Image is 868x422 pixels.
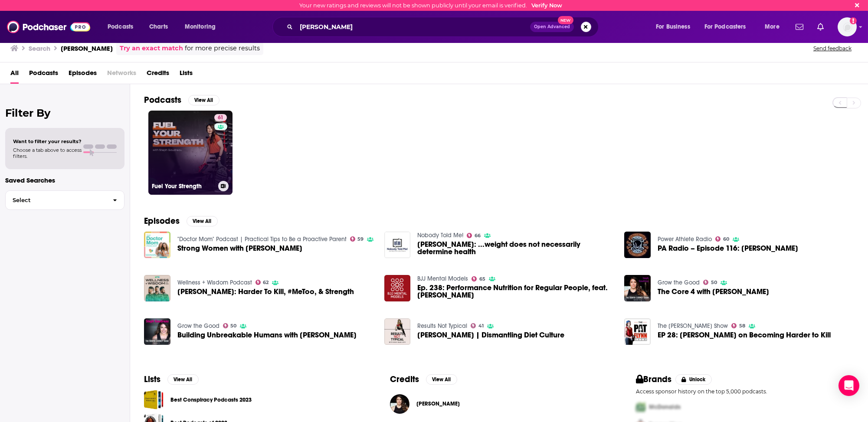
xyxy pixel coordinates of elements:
a: Show notifications dropdown [792,20,807,34]
span: Select [6,197,106,203]
h3: Search [29,44,50,52]
span: Monitoring [185,21,216,33]
a: Power Athlete Radio [658,236,712,243]
a: The Core 4 with Steph Gaudreau [658,288,769,295]
a: Verify Now [531,2,562,9]
a: 41 [471,323,484,328]
a: 65 [472,276,485,281]
a: Steph Gaudreau: Harder To Kill, #MeToo, & Strength [177,288,354,295]
img: Podchaser - Follow, Share and Rate Podcasts [7,19,90,35]
p: Access sponsor history on the top 5,000 podcasts. [636,388,854,395]
img: Steph Gaudreau: Harder To Kill, #MeToo, & Strength [144,275,170,301]
a: 59 [350,236,364,242]
span: More [765,21,780,33]
span: [PERSON_NAME]: ...weight does not necessarily determine health [417,241,614,255]
span: EP 28: [PERSON_NAME] on Becoming Harder to Kill [658,331,831,339]
span: 41 [478,324,484,328]
span: [PERSON_NAME] | Dismantling Diet Culture [417,331,564,339]
a: PA Radio – Episode 116: Steph Gaudreau [658,245,798,252]
a: Ep. 238: Performance Nutrition for Regular People, feat. Steph Gaudreau [417,284,614,299]
img: The Core 4 with Steph Gaudreau [624,275,651,301]
a: Building Unbreakable Humans with Steph Gaudreau [144,318,170,345]
a: CreditsView All [390,374,457,385]
button: open menu [179,20,227,34]
a: Grow the Good [658,279,700,286]
span: [PERSON_NAME]: Harder To Kill, #MeToo, & Strength [177,288,354,295]
a: Show notifications dropdown [814,20,827,34]
svg: Email not verified [850,17,857,24]
a: Ep. 238: Performance Nutrition for Regular People, feat. Steph Gaudreau [384,275,411,301]
h2: Lists [144,374,160,385]
span: Networks [107,66,136,84]
span: New [558,16,573,24]
img: First Pro Logo [632,398,649,416]
button: open menu [102,20,144,34]
a: 50 [703,280,717,285]
img: EP 28: Steph Gaudreau on Becoming Harder to Kill [624,318,651,345]
div: Your new ratings and reviews will not be shown publicly until your email is verified. [299,2,562,9]
div: Open Intercom Messenger [839,375,859,396]
input: Search podcasts, credits, & more... [296,20,530,34]
h3: Fuel Your Strength [152,183,215,190]
a: Building Unbreakable Humans with Steph Gaudreau [177,331,357,339]
a: Strong Women with Steph Gaudreau [177,245,302,252]
span: Open Advanced [534,25,570,29]
span: Podcasts [29,66,58,84]
a: Steph Gaudreau: ...weight does not necessarily determine health [417,241,614,255]
span: Choose a tab above to access filters. [13,147,82,159]
h2: Podcasts [144,95,181,105]
span: PA Radio – Episode 116: [PERSON_NAME] [658,245,798,252]
h2: Filter By [5,107,124,119]
button: Send feedback [811,45,854,52]
button: Select [5,190,124,210]
a: 66 [467,233,481,238]
span: Want to filter your results? [13,138,82,144]
span: 65 [479,277,485,281]
a: Best Conspiracy Podcasts 2023 [170,395,252,405]
span: 61 [218,114,223,122]
span: 62 [263,281,269,285]
img: Strong Women with Steph Gaudreau [144,232,170,258]
div: Search podcasts, credits, & more... [281,17,607,37]
button: View All [187,216,218,226]
span: Building Unbreakable Humans with [PERSON_NAME] [177,331,357,339]
span: Podcasts [108,21,133,33]
button: Open AdvancedNew [530,22,574,32]
span: 60 [723,237,729,241]
img: User Profile [838,17,857,36]
a: Charts [144,20,173,34]
button: open menu [650,20,701,34]
a: ListsView All [144,374,199,385]
a: Credits [147,66,169,84]
a: All [10,66,19,84]
a: Wellness + Wisdom Podcast [177,279,252,286]
img: Steph Gaudreau | Dismantling Diet Culture [384,318,411,345]
a: Try an exact match [120,43,183,53]
a: The Pat Flynn Show [658,322,728,330]
button: open menu [759,20,790,34]
span: Lists [180,66,193,84]
a: Grow the Good [177,322,219,330]
a: PA Radio – Episode 116: Steph Gaudreau [624,232,651,258]
a: 61Fuel Your Strength [148,111,233,195]
button: View All [167,374,199,385]
img: Steph Gaudreau [390,394,409,414]
a: Episodes [69,66,97,84]
button: Show profile menu [838,17,857,36]
h3: [PERSON_NAME] [61,44,113,52]
span: For Podcasters [704,21,746,33]
h2: Credits [390,374,419,385]
span: 59 [357,237,364,241]
button: Unlock [675,374,712,385]
button: View All [426,374,457,385]
a: 60 [715,236,729,242]
p: Saved Searches [5,176,124,184]
button: View All [188,95,219,105]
